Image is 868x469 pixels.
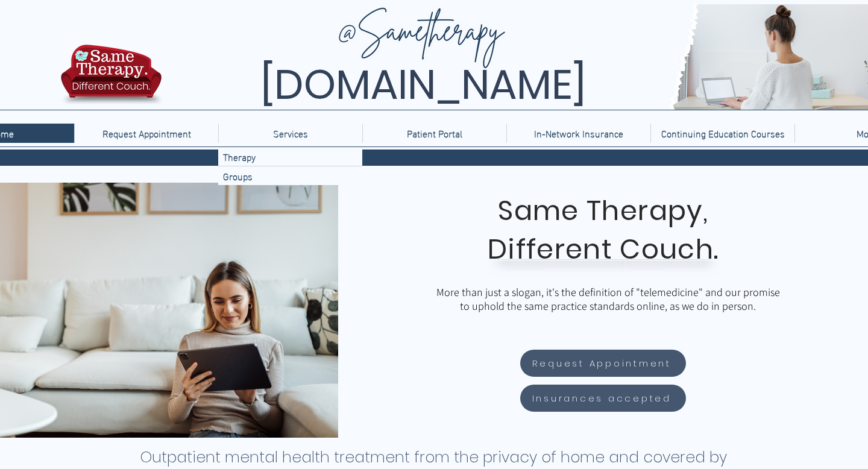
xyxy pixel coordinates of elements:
a: Request Appointment [520,350,686,377]
a: Patient Portal [362,124,506,143]
p: Continuing Education Courses [655,124,791,143]
p: Groups [218,166,257,185]
span: Same Therapy, [498,192,708,230]
p: Therapy [218,147,260,166]
span: [DOMAIN_NAME] [260,56,586,113]
span: Insurances accepted [532,391,671,405]
p: In-Network Insurance [528,124,629,143]
img: TBH.US [57,43,165,114]
a: Groups [218,166,362,185]
p: More than just a slogan, it's the definition of "telemedicine" and our promise to uphold the same... [433,285,783,313]
a: Therapy [218,147,362,166]
a: Continuing Education Courses [650,124,794,143]
a: In-Network Insurance [506,124,650,143]
div: Services [218,124,362,143]
p: Patient Portal [401,124,468,143]
p: Services [267,124,314,143]
span: Request Appointment [532,356,671,370]
a: Insurances accepted [520,385,686,412]
span: Different Couch. [488,230,719,268]
a: Request Appointment [74,124,218,143]
p: Request Appointment [96,124,197,143]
